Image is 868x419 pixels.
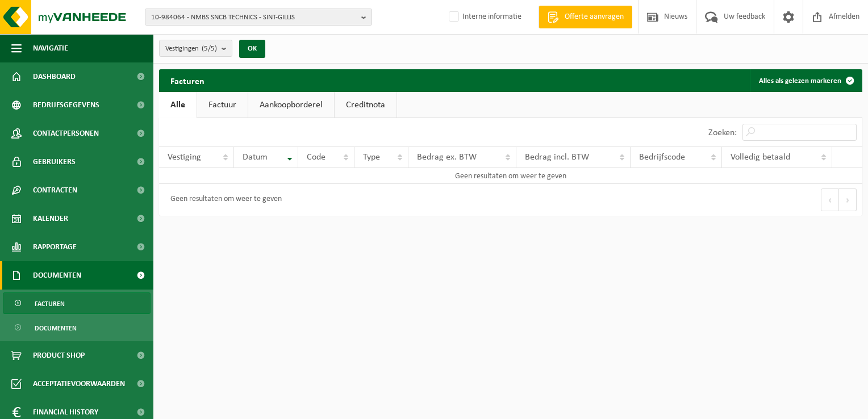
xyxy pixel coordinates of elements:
span: Volledig betaald [731,153,790,162]
span: Product Shop [33,341,85,370]
div: Geen resultaten om weer te geven [165,190,282,210]
span: Contactpersonen [33,119,99,148]
button: Next [839,188,857,211]
span: Datum [243,153,268,162]
button: Vestigingen(5/5) [159,40,232,57]
button: 10-984064 - NMBS SNCB TECHNICS - SINT-GILLIS [145,9,372,26]
count: (5/5) [202,45,217,52]
span: Vestigingen [165,40,217,57]
span: Contracten [33,176,77,204]
span: Acceptatievoorwaarden [33,370,125,398]
span: Bedrag ex. BTW [417,153,477,162]
span: Kalender [33,204,68,233]
span: Navigatie [33,34,68,62]
h2: Facturen [159,69,216,91]
button: OK [239,40,265,58]
span: Bedrag incl. BTW [525,153,589,162]
span: Code [307,153,325,162]
span: Type [363,153,380,162]
a: Factuur [197,92,248,118]
span: Documenten [35,317,77,339]
label: Interne informatie [446,9,521,26]
button: Alles als gelezen markeren [750,69,861,92]
a: Facturen [3,292,151,314]
a: Alle [159,92,197,118]
span: 10-984064 - NMBS SNCB TECHNICS - SINT-GILLIS [151,9,357,26]
td: Geen resultaten om weer te geven [159,168,862,184]
span: Gebruikers [33,148,76,176]
a: Creditnota [335,92,397,118]
a: Documenten [3,317,151,338]
span: Facturen [35,293,65,315]
a: Aankoopborderel [248,92,334,118]
span: Rapportage [33,233,77,261]
span: Bedrijfscode [639,153,685,162]
span: Vestiging [168,153,201,162]
label: Zoeken: [708,128,737,137]
a: Offerte aanvragen [539,6,632,28]
button: Previous [821,188,839,211]
span: Offerte aanvragen [562,11,627,23]
span: Documenten [33,261,81,290]
span: Bedrijfsgegevens [33,91,99,119]
span: Dashboard [33,62,76,91]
